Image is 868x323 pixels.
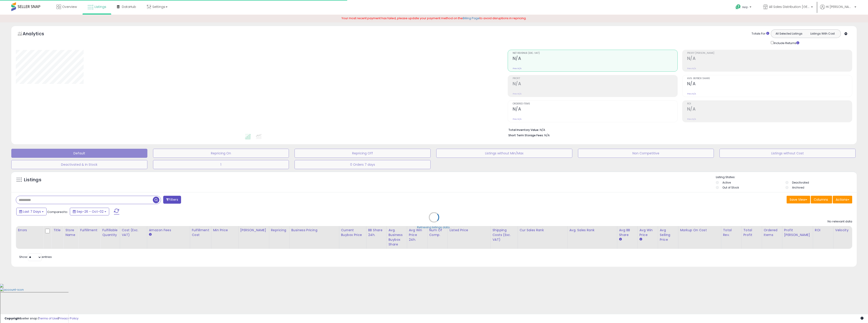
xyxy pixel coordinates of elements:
[687,52,852,54] span: Profit [PERSON_NAME]
[513,81,677,87] h2: N/A
[508,127,849,132] li: N/A
[772,31,806,37] button: All Selected Listings
[513,77,677,80] span: Profit
[735,4,741,10] i: Get Help
[23,31,53,38] h5: Analytics
[436,149,572,158] button: Listings without Min/Max
[513,52,677,54] span: Net Revenue (Exc. VAT)
[806,31,839,37] button: Listings With Cost
[513,56,677,62] h2: N/A
[342,16,526,20] span: Your most recent payment has failed, please update your payment method on the to avoid disruption...
[687,103,852,105] span: ROI
[687,106,852,113] h2: N/A
[417,225,451,229] div: Retrieving listings data..
[769,5,810,9] span: All Sales Distribution [GEOGRAPHIC_DATA]
[732,1,756,15] a: Help
[687,118,696,120] small: Prev: N/A
[742,5,748,9] span: Help
[295,149,431,158] button: Repricing Off
[513,118,521,120] small: Prev: N/A
[719,149,856,158] button: Listings without Cost
[513,92,521,95] small: Prev: N/A
[513,67,521,70] small: Prev: N/A
[11,160,147,169] button: Deactivated & In Stock
[544,133,550,137] span: N/A
[767,40,805,45] div: Include Returns
[687,56,852,62] h2: N/A
[578,149,714,158] button: Non Competitive
[687,81,852,87] h2: N/A
[153,149,289,158] button: Repricing On
[295,160,431,169] button: 0 Orders 7 days
[94,5,106,9] span: Listings
[513,106,677,113] h2: N/A
[687,77,852,80] span: Avg. Buybox Share
[820,5,856,15] a: Hi [PERSON_NAME]
[513,103,677,105] span: Ordered Items
[687,67,696,70] small: Prev: N/A
[752,32,769,36] div: Totals For
[826,5,853,9] span: Hi [PERSON_NAME]
[122,5,136,9] span: DataHub
[463,16,480,20] a: Billing Page
[687,92,696,95] small: Prev: N/A
[508,133,544,137] b: Short Term Storage Fees:
[11,149,147,158] button: Default
[62,5,77,9] span: Overview
[153,160,289,169] button: 1
[508,128,539,132] b: Total Inventory Value:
